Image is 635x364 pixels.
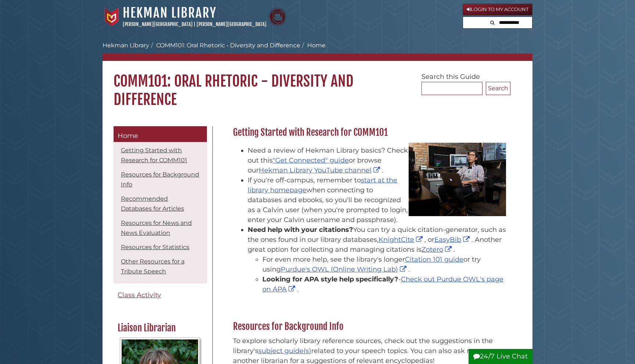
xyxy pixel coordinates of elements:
a: Check out Purdue OWL's page on APA [262,275,503,293]
h1: COMM101: Oral Rhetoric - Diversity and Difference [103,61,532,109]
span: | [194,21,195,27]
a: Citation 101 guide [405,255,463,263]
a: Resources for Background Info [121,171,199,188]
span: Home [118,132,138,140]
a: Resources for Statistics [121,244,189,251]
a: Resources for News and News Evaluation [121,219,192,236]
strong: Need help with your citations? [248,226,353,234]
a: EasyBib [434,236,471,244]
li: - . [262,274,507,294]
a: Purdue's OWL (Online Writing Lab) [281,265,408,273]
a: [PERSON_NAME][GEOGRAPHIC_DATA] [123,21,193,27]
a: Getting Started with Research for COMM101 [121,147,187,164]
img: Calvin Theological Seminary [268,8,287,26]
button: 24/7 Live Chat [469,349,532,364]
img: Calvin University [103,8,121,26]
li: For even more help, see the library's longer or try using . [262,255,507,274]
strong: Looking for APA style help specifically? [262,275,398,283]
a: Recommended Databases for Articles [121,195,184,212]
button: Search [486,82,510,95]
button: Search [488,17,497,27]
a: Other Resources for a Tribute Speech [121,258,184,275]
a: subject guide(s) [258,347,311,355]
a: Hekman Library [123,5,216,21]
a: Home [114,126,207,142]
a: Class Activity [114,287,207,303]
a: COMM101: Oral Rhetoric - Diversity and Difference [156,42,300,49]
a: Zotero [421,245,453,254]
li: Need a review of Hekman Library basics? Check out this or browse our . [248,146,507,175]
h2: Getting Started with Research for COMM101 [229,127,510,138]
a: Hekman Library [103,42,149,49]
li: If you're off-campus, remember to when connecting to databases and ebooks, so you'll be recognize... [248,175,507,225]
a: [PERSON_NAME][GEOGRAPHIC_DATA] [197,21,266,27]
nav: breadcrumb [103,41,532,61]
h2: Resources for Background Info [229,321,510,332]
a: Login to My Account [463,4,532,15]
li: Home [300,41,326,50]
i: Search [490,20,495,25]
h2: Liaison Librarian [114,322,206,334]
span: Class Activity [118,291,161,299]
li: You can try a quick citation-generator, such as the ones found in our library databases, , or . A... [248,225,507,294]
a: Hekman Library YouTube channel [259,166,382,174]
a: "Get Connected" guide [273,156,349,164]
a: KnightCite [379,236,424,244]
a: start at the library homepage [248,176,397,194]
